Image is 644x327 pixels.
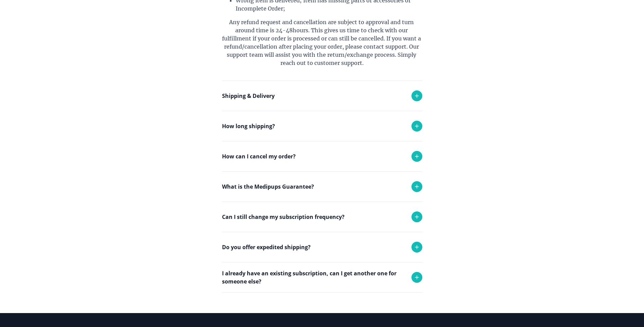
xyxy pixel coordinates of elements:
[222,232,422,267] div: Yes you can. Simply reach out to support and we will adjust your monthly deliveries!
[222,141,422,168] div: Each order takes 1-2 business days to be delivered.
[222,122,275,130] p: How long shipping?
[222,18,422,67] p: Any refund request and cancellation are subject to approval and turn around time is 24-48hours. T...
[222,243,311,251] p: Do you offer expedited shipping?
[222,202,422,245] div: If you received the wrong product or your product was damaged in transit, we will replace it with...
[222,171,422,231] div: Any refund request and cancellation are subject to approval and turn around time is 24-48 hours. ...
[222,183,314,191] p: What is the Medipups Guarantee?
[222,92,275,100] p: Shipping & Delivery
[222,152,296,160] p: How can I cancel my order?
[222,213,345,221] p: Can I still change my subscription frequency?
[222,262,422,297] div: Yes we do! Please reach out to support and we will try to accommodate any request.
[222,269,405,286] p: I already have an existing subscription, can I get another one for someone else?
